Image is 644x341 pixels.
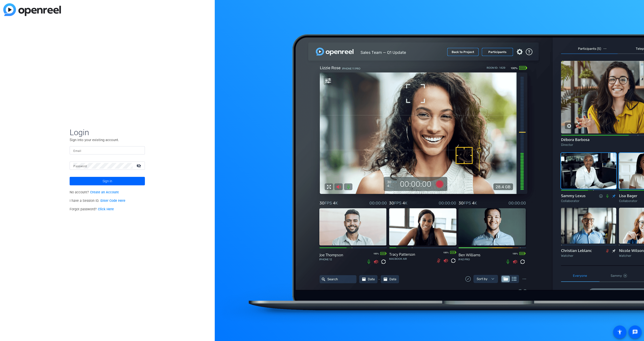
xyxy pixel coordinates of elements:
[3,3,61,16] img: blue-gradient.svg
[103,175,112,187] span: Sign in
[134,162,145,169] mat-icon: visibility_off
[73,149,81,153] mat-label: Email
[70,207,114,211] span: Forgot password?
[70,127,145,137] span: Login
[73,148,141,153] input: Enter Email Address
[70,137,145,142] p: Sign into your existing account.
[90,190,119,194] a: Create an Account
[617,329,623,335] mat-icon: accessibility
[100,199,125,203] a: Enter Code Here
[70,177,145,185] button: Sign in
[70,190,119,194] span: No account?
[70,199,125,203] span: I have a Session ID.
[98,207,114,211] a: Click Here
[632,329,638,335] mat-icon: message
[73,165,87,168] mat-label: Password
